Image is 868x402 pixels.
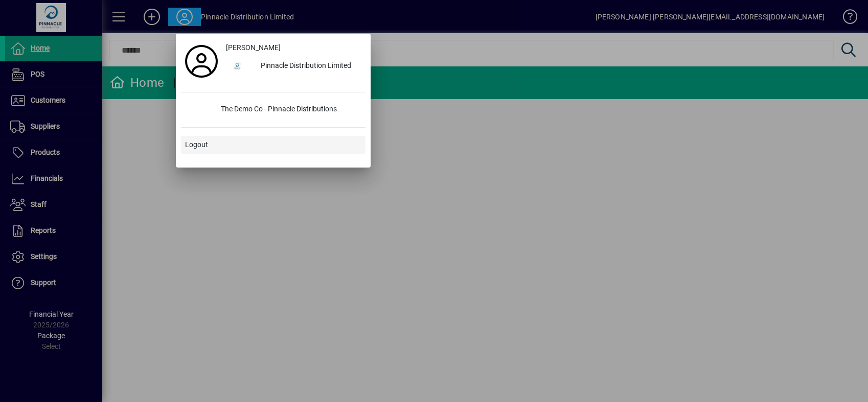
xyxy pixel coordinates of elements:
button: Logout [181,136,366,154]
div: Pinnacle Distribution Limited [253,57,366,76]
button: The Demo Co - Pinnacle Distributions [181,101,366,119]
a: [PERSON_NAME] [222,39,366,57]
a: Profile [181,52,222,70]
div: The Demo Co - Pinnacle Distributions [213,101,366,119]
span: Logout [185,139,208,150]
button: Pinnacle Distribution Limited [222,57,366,76]
span: [PERSON_NAME] [226,42,281,53]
